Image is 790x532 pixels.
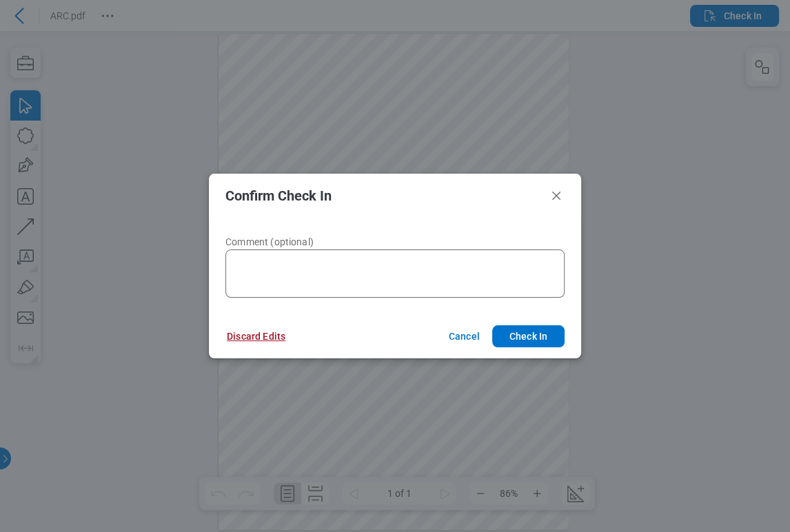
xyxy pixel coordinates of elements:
h2: Confirm Check In [225,188,543,203]
button: Discard Edits [210,325,302,347]
span: Comment (optional) [225,236,314,247]
button: Close [548,187,565,204]
button: Cancel [432,325,492,347]
button: Check In [492,325,565,347]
